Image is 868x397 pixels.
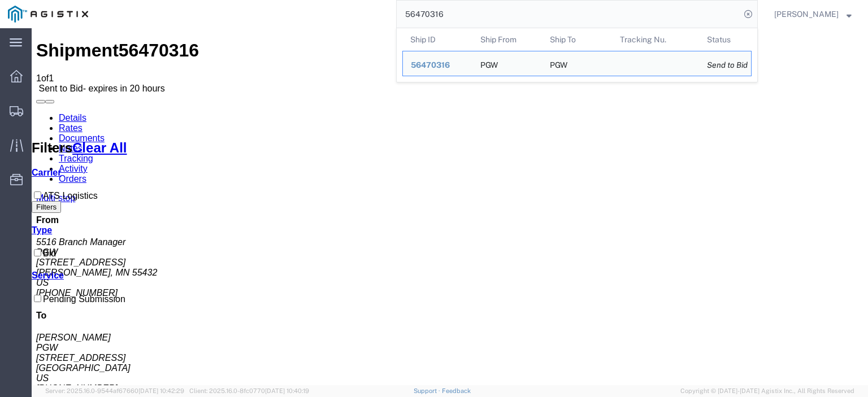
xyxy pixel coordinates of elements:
[550,51,567,76] div: PGW
[27,95,51,104] a: Rates
[45,387,184,394] span: Server: 2025.16.0-9544af67660
[397,1,740,28] input: Search for shipment number, reference number
[442,387,471,394] a: Feedback
[14,72,23,75] button: Add a note
[402,28,472,51] th: Ship ID
[774,7,852,21] button: [PERSON_NAME]
[402,28,757,82] table: Search Results
[189,387,309,394] span: Client: 2025.16.0-8fc0770
[542,28,612,51] th: Ship To
[699,28,752,51] th: Status
[2,221,10,228] input: Bid
[472,28,542,51] th: Ship From
[27,85,55,94] a: Details
[774,8,839,20] span: Jesse Jordan
[138,387,184,394] span: [DATE] 10:42:29
[5,304,832,365] address: [PERSON_NAME] PGW [STREET_ADDRESS] [GEOGRAPHIC_DATA] [PHONE_NUMBER]
[411,60,450,69] span: 56470316
[5,72,14,75] button: Email shipment
[2,267,10,274] input: Pending Submission
[612,28,700,51] th: Tracking Nu.
[41,112,95,127] a: Clear All
[480,51,498,76] div: PGW
[411,59,465,71] div: 56470316
[5,187,832,197] h4: From
[51,55,133,65] span: - expires in 20 hours
[2,163,10,171] input: ATS Logistics
[5,209,832,270] address: 5516 Branch Manager PGW [STREET_ADDRESS] [PERSON_NAME], MN 55432 [PHONE_NUMBER]
[707,59,743,71] div: Send to Bid
[414,387,442,394] a: Support
[32,28,868,385] iframe: FS Legacy Container
[265,387,309,394] span: [DATE] 10:40:19
[8,6,88,23] img: logo
[680,386,854,396] span: Copyright © [DATE]-[DATE] Agistix Inc., All Rights Reserved
[5,282,832,293] h4: To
